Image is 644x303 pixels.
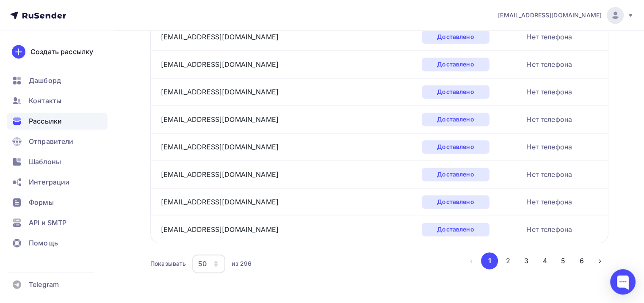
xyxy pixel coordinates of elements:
span: Отправители [29,136,74,146]
div: Доставлено [422,58,489,71]
a: [EMAIL_ADDRESS][DOMAIN_NAME] [161,225,279,234]
button: Go to next page [591,252,608,269]
span: Интеграции [29,177,69,187]
button: Go to page 6 [573,252,590,269]
a: Рассылки [7,113,108,129]
span: Контакты [29,96,61,106]
span: Шаблоны [29,157,61,167]
div: Нет телефона [526,32,572,42]
div: Доставлено [422,168,489,181]
a: [EMAIL_ADDRESS][DOMAIN_NAME] [161,170,279,179]
span: Telegram [29,279,59,289]
a: [EMAIL_ADDRESS][DOMAIN_NAME] [161,115,279,124]
div: Нет телефона [526,59,572,69]
div: Доставлено [422,113,489,126]
div: Нет телефона [526,114,572,124]
span: Дашборд [29,75,61,85]
div: Показывать [150,259,186,268]
a: [EMAIL_ADDRESS][DOMAIN_NAME] [161,143,279,151]
span: Помощь [29,238,58,248]
a: [EMAIL_ADDRESS][DOMAIN_NAME] [161,198,279,206]
a: [EMAIL_ADDRESS][DOMAIN_NAME] [161,88,279,96]
div: Доставлено [422,223,489,236]
div: Доставлено [422,195,489,209]
div: Нет телефона [526,169,572,179]
button: Go to page 1 [481,252,498,269]
span: [EMAIL_ADDRESS][DOMAIN_NAME] [498,11,602,19]
div: Нет телефона [526,197,572,207]
button: 50 [192,254,226,273]
a: Шаблоны [7,153,108,170]
a: [EMAIL_ADDRESS][DOMAIN_NAME] [161,33,279,41]
button: Go to page 5 [555,252,572,269]
a: [EMAIL_ADDRESS][DOMAIN_NAME] [498,7,634,24]
a: Дашборд [7,72,108,89]
a: Отправители [7,133,108,150]
div: Нет телефона [526,87,572,97]
span: API и SMTP [29,218,66,228]
div: Доставлено [422,30,489,44]
span: Формы [29,197,54,207]
a: [EMAIL_ADDRESS][DOMAIN_NAME] [161,60,279,69]
div: Нет телефона [526,142,572,152]
div: Доставлено [422,140,489,154]
div: из 296 [232,259,252,268]
ul: Pagination [463,252,609,269]
div: Нет телефона [526,224,572,234]
a: Формы [7,194,108,211]
div: 50 [198,259,207,269]
div: Создать рассылку [30,47,93,57]
button: Go to page 2 [500,252,517,269]
span: Рассылки [29,116,62,126]
button: Go to page 3 [518,252,535,269]
a: Контакты [7,92,108,109]
button: Go to page 4 [536,252,553,269]
div: Доставлено [422,85,489,99]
